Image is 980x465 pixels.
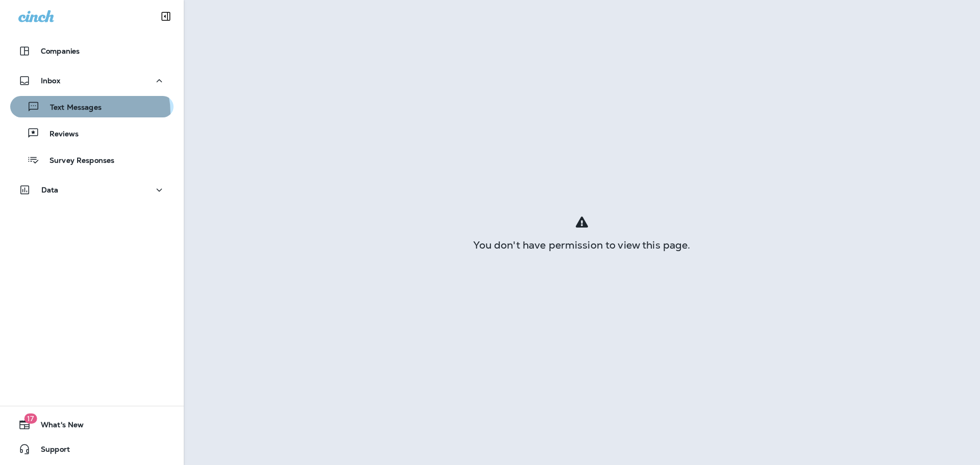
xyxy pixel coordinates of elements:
[41,186,59,194] p: Data
[152,6,180,27] button: Collapse Sidebar
[31,421,84,433] span: What's New
[41,47,80,55] p: Companies
[10,149,174,170] button: Survey Responses
[39,156,114,166] p: Survey Responses
[10,180,174,200] button: Data
[31,445,70,457] span: Support
[10,123,174,144] button: Reviews
[39,130,79,139] p: Reviews
[10,41,174,61] button: Companies
[10,96,174,117] button: Text Messages
[10,70,174,91] button: Inbox
[41,77,60,85] p: Inbox
[10,439,174,459] button: Support
[184,241,980,249] div: You don't have permission to view this page.
[40,103,102,113] p: Text Messages
[10,414,174,435] button: 17What's New
[24,413,37,424] span: 17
